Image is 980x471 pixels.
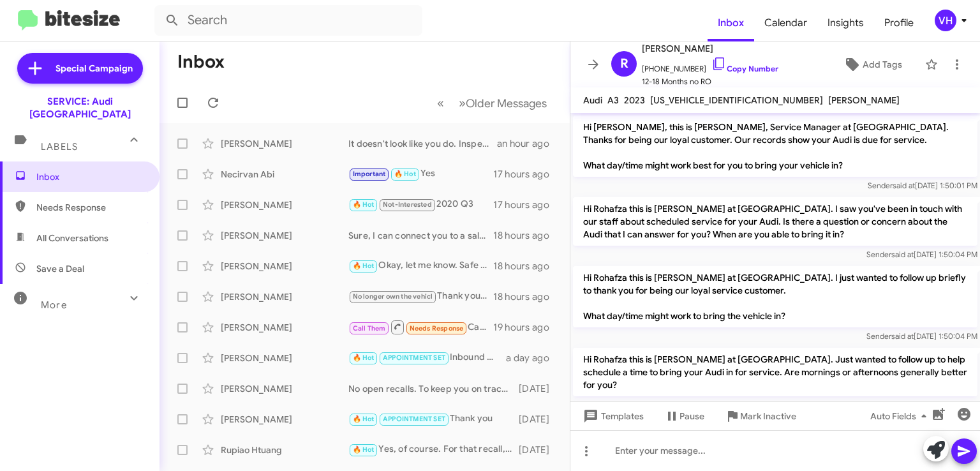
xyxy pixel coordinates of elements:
[642,41,778,56] span: [PERSON_NAME]
[348,229,493,242] div: Sure, I can connect you to a sales person if you'd like?
[497,137,560,150] div: an hour ago
[573,266,977,327] p: Hi Rohafza this is [PERSON_NAME] at [GEOGRAPHIC_DATA]. I just wanted to follow up briefly to than...
[429,90,452,116] button: Previous
[573,197,977,246] p: Hi Rohafza this is [PERSON_NAME] at [GEOGRAPHIC_DATA]. I saw you've been in touch with our staff ...
[353,415,375,423] span: 🔥 Hot
[891,250,914,259] span: said at
[893,181,915,190] span: said at
[383,200,432,209] span: Not-Interested
[353,445,375,454] span: 🔥 Hot
[891,400,914,410] span: said at
[56,62,133,75] span: Special Campaign
[348,137,497,150] div: It doesn't look like you do. Inspection due means your car is due for service. Can you please pro...
[177,52,225,72] h1: Inbox
[620,54,628,74] span: R
[459,95,466,111] span: »
[650,94,823,106] span: [US_VEHICLE_IDENTIFICATION_NUMBER]
[221,321,348,334] div: [PERSON_NAME]
[348,289,493,304] div: Thank you for getting back to me. I will update my records.
[519,444,560,456] div: [DATE]
[624,94,645,106] span: 2023
[870,405,932,428] span: Auto Fields
[348,197,493,212] div: 2020 Q3
[430,90,554,116] nav: Page navigation example
[573,116,977,177] p: Hi [PERSON_NAME], this is [PERSON_NAME], Service Manager at [GEOGRAPHIC_DATA]. Thanks for being o...
[493,168,560,181] div: 17 hours ago
[36,262,84,275] span: Save a Deal
[410,324,464,333] span: Needs Response
[570,405,654,428] button: Templates
[221,229,348,242] div: [PERSON_NAME]
[383,354,445,362] span: APPOINTMENT SET
[348,442,519,457] div: Yes, of course. For that recall, it'll take about 2-3 hours. What day and time is best for you to...
[437,95,444,111] span: «
[493,198,560,211] div: 17 hours ago
[828,94,900,106] span: [PERSON_NAME]
[451,90,554,116] button: Next
[221,290,348,303] div: [PERSON_NAME]
[860,405,942,428] button: Auto Fields
[17,53,143,84] a: Special Campaign
[493,321,560,334] div: 19 hours ago
[891,331,914,341] span: said at
[493,260,560,273] div: 18 hours ago
[573,348,977,396] p: Hi Rohafza this is [PERSON_NAME] at [GEOGRAPHIC_DATA]. Just wanted to follow up to help schedule ...
[708,4,754,41] a: Inbox
[353,292,433,301] span: No longer own the vehicl
[654,405,715,428] button: Pause
[221,168,348,181] div: Necirvan Abi
[868,181,977,190] span: Sender [DATE] 1:50:01 PM
[583,94,602,106] span: Audi
[221,413,348,426] div: [PERSON_NAME]
[348,412,519,426] div: Thank you
[935,10,956,31] div: VH
[493,229,560,242] div: 18 hours ago
[353,354,375,362] span: 🔥 Hot
[221,260,348,273] div: [PERSON_NAME]
[754,4,817,41] a: Calendar
[383,415,445,423] span: APPOINTMENT SET
[466,96,547,110] span: Older Messages
[41,299,67,311] span: More
[642,56,778,75] span: [PHONE_NUMBER]
[519,382,560,395] div: [DATE]
[866,400,977,410] span: Sender [DATE] 1:50:05 PM
[36,232,108,244] span: All Conversations
[679,405,704,428] span: Pause
[348,258,493,273] div: Okay, let me know. Safe travels!
[221,352,348,364] div: [PERSON_NAME]
[353,200,375,209] span: 🔥 Hot
[348,319,493,335] div: Can you give me schedule?
[817,4,874,41] a: Insights
[221,198,348,211] div: [PERSON_NAME]
[866,250,977,259] span: Sender [DATE] 1:50:04 PM
[519,413,560,426] div: [DATE]
[874,4,924,41] a: Profile
[740,405,796,428] span: Mark Inactive
[642,75,778,88] span: 12-18 Months no RO
[348,382,519,395] div: No open recalls. To keep you on track with regular maintenance service on your vehicle, we recomm...
[353,324,386,333] span: Call Them
[348,350,506,365] div: Inbound Call
[36,170,145,183] span: Inbox
[493,290,560,303] div: 18 hours ago
[221,444,348,456] div: Rupiao Htuang
[36,201,145,214] span: Needs Response
[863,53,902,76] span: Add Tags
[715,405,806,428] button: Mark Inactive
[348,167,493,181] div: Yes
[711,64,778,73] a: Copy Number
[394,170,416,178] span: 🔥 Hot
[924,10,966,31] button: VH
[353,262,375,270] span: 🔥 Hot
[221,382,348,395] div: [PERSON_NAME]
[607,94,619,106] span: A3
[866,331,977,341] span: Sender [DATE] 1:50:04 PM
[581,405,644,428] span: Templates
[825,53,919,76] button: Add Tags
[353,170,386,178] span: Important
